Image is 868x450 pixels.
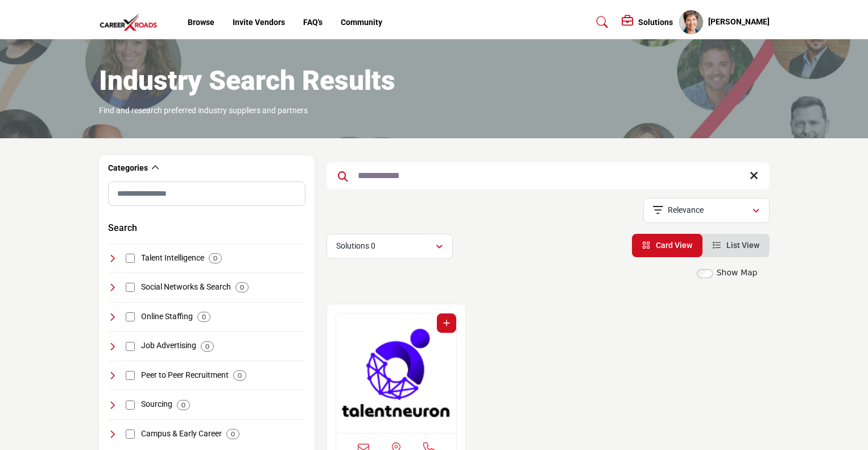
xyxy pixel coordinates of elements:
h5: Solutions [638,17,673,27]
button: Show hide supplier dropdown [679,10,704,35]
img: TalentNeuron [336,313,457,433]
a: View Card [642,241,692,250]
a: Add To List [443,319,450,328]
b: 0 [238,371,242,379]
h4: Sourcing: Strategies and tools for identifying and engaging potential candidates for specific job... [141,399,172,410]
p: Solutions 0 [336,241,375,252]
div: Solutions [622,15,673,29]
div: 0 Results For Sourcing [177,400,190,410]
input: Search Category [108,181,305,206]
p: Find and research preferred industry suppliers and partners [99,105,308,117]
li: Card View [632,234,702,257]
h4: Social Networks & Search: Platforms that combine social networking and search capabilities for re... [141,282,231,293]
a: Search [585,13,615,31]
h4: Peer to Peer Recruitment: Recruitment methods leveraging existing employees' networks and relatio... [141,370,229,381]
h2: Categories [108,163,148,174]
div: 0 Results For Online Staffing [197,312,210,322]
b: 0 [213,254,217,262]
h4: Online Staffing: Digital platforms specializing in the staffing of temporary, contract, and conti... [141,311,193,323]
div: 0 Results For Talent Intelligence [209,253,222,263]
a: FAQ's [303,18,323,27]
div: 0 Results For Social Networks & Search [235,282,249,292]
h4: Talent Intelligence: Intelligence and data-driven insights for making informed decisions in talen... [141,253,204,264]
input: Select Peer to Peer Recruitment checkbox [126,371,135,380]
b: 0 [202,313,206,321]
img: Site Logo [99,13,164,32]
label: Show Map [717,267,758,279]
a: View List [713,241,759,250]
div: 0 Results For Job Advertising [201,341,214,352]
input: Select Job Advertising checkbox [126,342,135,351]
span: List View [726,241,759,250]
a: Invite Vendors [233,18,285,27]
input: Search Keyword [326,162,770,189]
h1: Industry Search Results [99,63,395,98]
h4: Campus & Early Career: Programs and platforms focusing on recruitment and career development for ... [141,428,222,440]
li: List View [702,234,770,257]
button: Relevance [643,198,770,223]
div: 0 Results For Peer to Peer Recruitment [233,370,246,381]
h5: [PERSON_NAME] [708,16,770,28]
input: Select Campus & Early Career checkbox [126,430,135,439]
button: Search [108,221,137,235]
input: Select Social Networks & Search checkbox [126,283,135,292]
a: Community [341,18,382,27]
h4: Job Advertising: Platforms and strategies for advertising job openings to attract a wide range of... [141,340,196,352]
input: Select Online Staffing checkbox [126,312,135,321]
b: 0 [240,283,244,291]
b: 0 [231,430,235,438]
a: Open Listing in new tab [336,313,457,433]
span: Card View [656,241,692,250]
b: 0 [205,342,209,350]
b: 0 [181,401,185,409]
input: Select Talent Intelligence checkbox [126,254,135,263]
input: Select Sourcing checkbox [126,401,135,410]
button: Solutions 0 [326,234,453,259]
p: Relevance [668,205,704,216]
a: Browse [188,18,214,27]
div: 0 Results For Campus & Early Career [226,429,239,439]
